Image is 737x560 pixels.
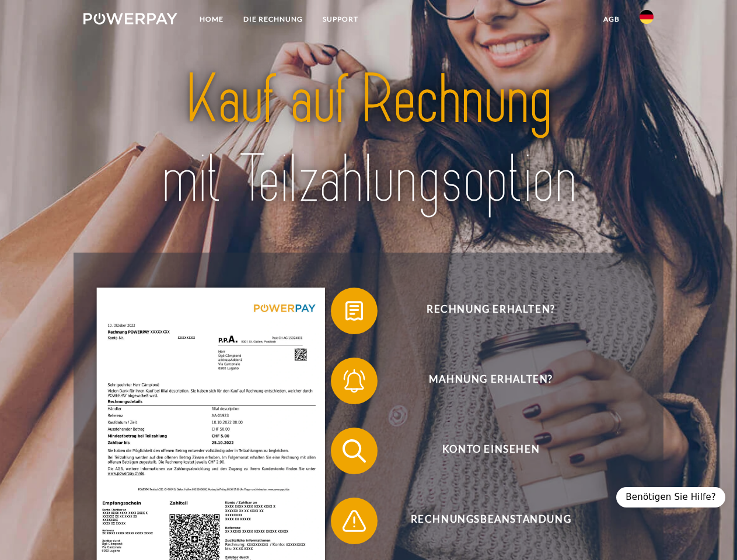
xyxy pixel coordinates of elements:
img: logo-powerpay-white.svg [83,13,177,24]
img: qb_bill.svg [340,296,369,325]
button: Mahnung erhalten? [331,358,634,404]
img: qb_bell.svg [340,366,369,395]
a: agb [593,9,630,30]
a: Home [190,9,233,30]
img: qb_warning.svg [340,506,369,535]
button: Konto einsehen [331,428,634,474]
div: Benötigen Sie Hilfe? [616,487,725,508]
button: Rechnungsbeanstandung [331,498,634,544]
a: SUPPORT [313,9,368,30]
img: de [640,10,654,24]
button: Rechnung erhalten? [331,288,634,334]
span: Konto einsehen [348,428,634,474]
span: Mahnung erhalten? [348,358,634,404]
span: Rechnungsbeanstandung [348,498,634,544]
img: title-powerpay_de.svg [111,56,626,223]
span: Rechnung erhalten? [348,288,634,334]
img: qb_search.svg [340,436,369,466]
a: DIE RECHNUNG [233,9,313,30]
